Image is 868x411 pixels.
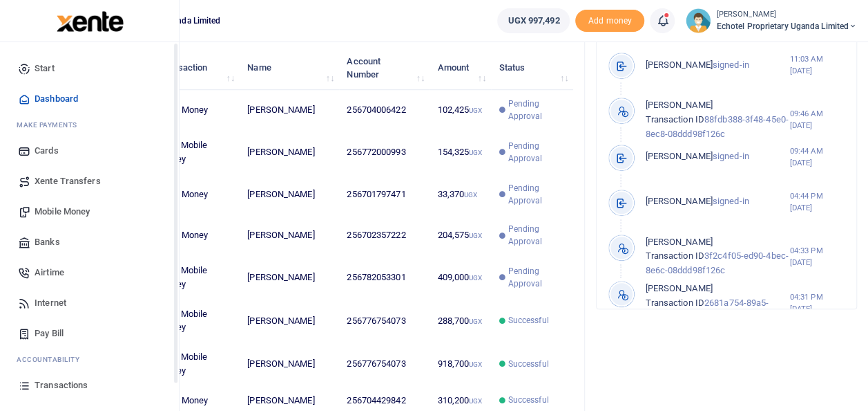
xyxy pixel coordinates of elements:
[469,274,482,282] small: UGX
[151,256,240,299] td: MTN Mobile Money
[497,8,570,33] a: UGX 997,492
[35,174,101,188] span: Xente Transfers
[339,46,430,89] th: Account Number: activate to sort column ascending
[339,342,430,385] td: 256776754073
[645,298,704,308] span: Transaction ID
[716,20,857,33] span: Echotel Proprietary Uganda Limited
[430,342,491,385] td: 918,700
[430,256,491,299] td: 409,000
[790,245,845,268] small: 04:33 PM [DATE]
[686,8,857,33] a: profile-user [PERSON_NAME] Echotel Proprietary Uganda Limited
[240,342,339,385] td: [PERSON_NAME]
[27,354,79,365] span: countability
[508,182,566,207] span: Pending Approval
[35,235,60,249] span: Banks
[11,166,168,197] a: Xente Transfers
[645,283,712,293] span: [PERSON_NAME]
[430,131,491,174] td: 154,325
[645,100,712,110] span: [PERSON_NAME]
[430,174,491,214] td: 33,370
[339,90,430,131] td: 256704006422
[11,197,168,227] a: Mobile Money
[645,194,789,209] p: signed-in
[35,296,66,310] span: Internet
[790,190,845,214] small: 04:44 PM [DATE]
[464,191,477,199] small: UGX
[240,131,339,174] td: [PERSON_NAME]
[645,250,704,261] span: Transaction ID
[11,136,168,166] a: Cards
[35,62,55,75] span: Start
[645,237,712,247] span: [PERSON_NAME]
[35,266,64,280] span: Airtime
[339,256,430,299] td: 256782053301
[35,144,59,158] span: Cards
[35,327,64,340] span: Pay Bill
[57,11,124,32] img: logo-large
[430,300,491,342] td: 288,700
[35,378,88,392] span: Transactions
[508,14,559,28] span: UGX 997,492
[240,300,339,342] td: [PERSON_NAME]
[508,98,566,122] span: Pending Approval
[508,223,566,248] span: Pending Approval
[339,215,430,256] td: 256702357222
[11,370,168,401] a: Transactions
[469,318,482,325] small: UGX
[645,196,712,206] span: [PERSON_NAME]
[430,90,491,131] td: 102,425
[575,10,644,33] li: Toup your wallet
[508,265,566,290] span: Pending Approval
[469,232,482,239] small: UGX
[645,58,789,73] p: signed-in
[790,291,845,315] small: 04:31 PM [DATE]
[11,227,168,257] a: Banks
[35,205,90,219] span: Mobile Money
[11,349,168,370] li: Ac
[151,174,240,214] td: Airtel Money
[645,114,704,125] span: Transaction ID
[790,108,845,131] small: 09:46 AM [DATE]
[686,8,711,33] img: profile-user
[240,46,339,89] th: Name: activate to sort column ascending
[339,131,430,174] td: 256772000993
[23,120,77,130] span: ake Payments
[508,140,566,165] span: Pending Approval
[11,318,168,349] a: Pay Bill
[151,342,240,385] td: MTN Mobile Money
[508,358,549,370] span: Successful
[469,360,482,368] small: UGX
[790,145,845,169] small: 09:44 AM [DATE]
[645,282,789,325] p: 2681a754-89a5-49f5-8e6a-08ddd98f126c
[645,149,789,164] p: signed-in
[430,215,491,256] td: 204,575
[575,10,644,33] span: Add money
[11,114,168,136] li: M
[790,53,845,77] small: 11:03 AM [DATE]
[11,84,168,114] a: Dashboard
[645,60,712,70] span: [PERSON_NAME]
[469,107,482,114] small: UGX
[645,151,712,161] span: [PERSON_NAME]
[151,300,240,342] td: MTN Mobile Money
[55,15,124,26] a: logo-small logo-large logo-large
[240,215,339,256] td: [PERSON_NAME]
[491,46,573,89] th: Status: activate to sort column ascending
[151,46,240,89] th: Transaction: activate to sort column ascending
[492,8,575,33] li: Wallet ballance
[240,174,339,214] td: [PERSON_NAME]
[469,149,482,156] small: UGX
[11,257,168,288] a: Airtime
[716,9,857,21] small: [PERSON_NAME]
[339,300,430,342] td: 256776754073
[11,288,168,318] a: Internet
[339,174,430,214] td: 256701797471
[575,15,644,25] a: Add money
[240,90,339,131] td: [PERSON_NAME]
[151,215,240,256] td: Airtel Money
[151,131,240,174] td: MTN Mobile Money
[645,98,789,141] p: 88fdb388-3f48-45e0-8ec8-08ddd98f126c
[508,314,549,327] span: Successful
[11,53,168,84] a: Start
[151,90,240,131] td: Airtel Money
